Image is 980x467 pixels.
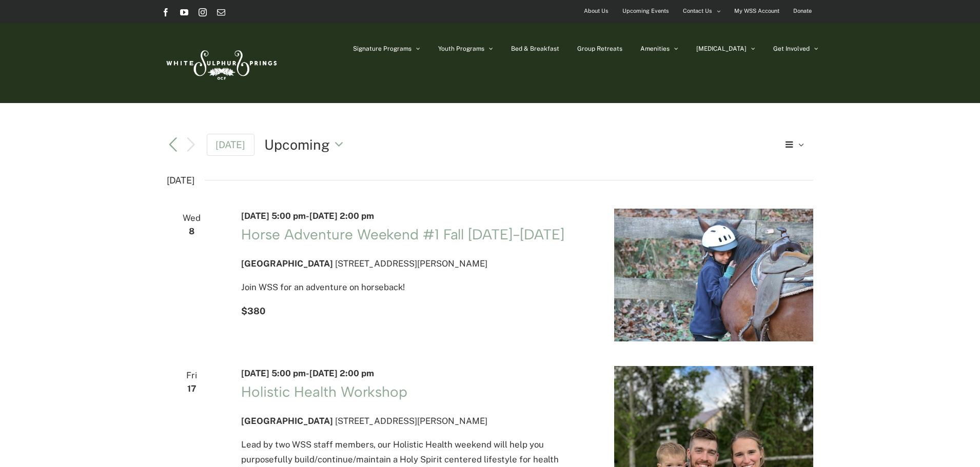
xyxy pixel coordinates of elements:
span: [STREET_ADDRESS][PERSON_NAME] [335,258,487,269]
span: 17 [167,381,217,396]
p: Join WSS for an adventure on horseback! [241,280,590,295]
span: [DATE] 2:00 pm [309,211,374,221]
a: Youth Programs [438,23,493,74]
span: Fri [167,368,217,383]
a: Bed & Breakfast [511,23,559,74]
span: [DATE] 5:00 pm [241,368,306,378]
a: Get Involved [773,23,818,74]
a: Group Retreats [577,23,622,74]
span: [GEOGRAPHIC_DATA] [241,258,333,269]
span: Contact Us [683,4,712,18]
a: Horse Adventure Weekend #1 Fall [DATE]-[DATE] [241,226,564,243]
span: Upcoming [264,135,330,154]
span: Youth Programs [438,46,484,52]
a: Signature Programs [353,23,420,74]
nav: Main Menu [353,23,818,74]
img: IMG_1414 [614,209,813,341]
a: YouTube [180,8,188,16]
a: [DATE] [207,134,255,156]
span: [STREET_ADDRESS][PERSON_NAME] [335,416,487,426]
span: [DATE] 5:00 pm [241,211,306,221]
span: Signature Programs [353,46,411,52]
span: [DATE] 2:00 pm [309,368,374,378]
span: Group Retreats [577,46,622,52]
span: Wed [167,211,217,226]
time: - [241,368,374,378]
a: Amenities [640,23,678,74]
span: $380 [241,306,265,316]
span: [GEOGRAPHIC_DATA] [241,416,333,426]
button: Next Events [185,136,197,153]
span: Donate [793,4,812,18]
span: My WSS Account [734,4,779,18]
time: - [241,211,374,221]
span: Amenities [640,46,670,52]
a: Holistic Health Workshop [241,383,407,400]
a: Instagram [199,8,207,16]
span: 8 [167,224,217,239]
span: Get Involved [773,46,810,52]
span: [MEDICAL_DATA] [696,46,747,52]
img: White Sulphur Springs Logo [162,39,280,87]
a: Previous Events [167,138,179,151]
span: About Us [584,4,609,18]
button: Upcoming [264,135,349,154]
a: [MEDICAL_DATA] [696,23,755,74]
time: [DATE] [167,172,194,189]
span: Bed & Breakfast [511,46,559,52]
span: Upcoming Events [622,4,669,18]
a: Email [217,8,225,16]
a: Facebook [162,8,170,16]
